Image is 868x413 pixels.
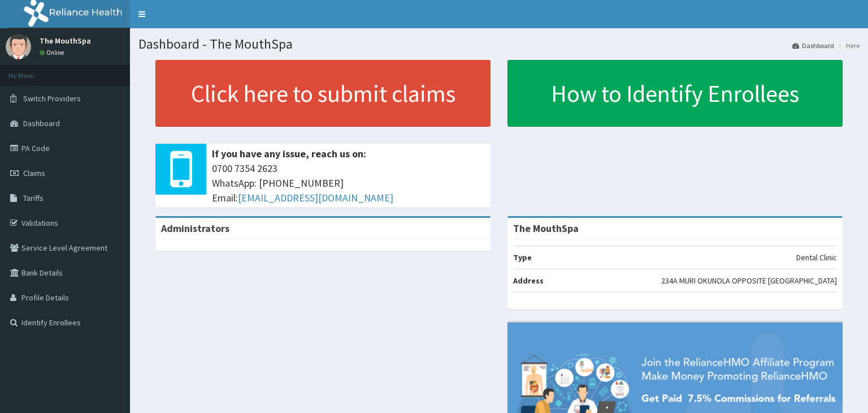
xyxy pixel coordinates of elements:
img: User Image [6,34,31,59]
a: Online [40,49,67,57]
span: Claims [23,168,45,178]
strong: The MouthSpa [513,222,579,235]
span: 0700 7354 2623 WhatsApp: [PHONE_NUMBER] Email: [212,161,485,205]
p: 234A MURI OKUNOLA OPPOSITE [GEOGRAPHIC_DATA] [661,275,837,286]
a: How to Identify Enrollees [507,60,843,127]
li: Here [835,41,860,50]
span: Dashboard [23,118,60,128]
p: The MouthSpa [40,37,91,45]
b: Address [513,276,544,286]
a: Dashboard [792,41,834,50]
b: Type [513,252,532,263]
h1: Dashboard - The MouthSpa [138,37,860,51]
span: Tariffs [23,193,44,203]
p: Dental Clinic [796,252,837,263]
span: Switch Providers [23,93,81,104]
a: [EMAIL_ADDRESS][DOMAIN_NAME] [238,191,393,204]
b: If you have any issue, reach us on: [212,147,366,160]
b: Administrators [161,222,229,235]
a: Click here to submit claims [155,60,491,127]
